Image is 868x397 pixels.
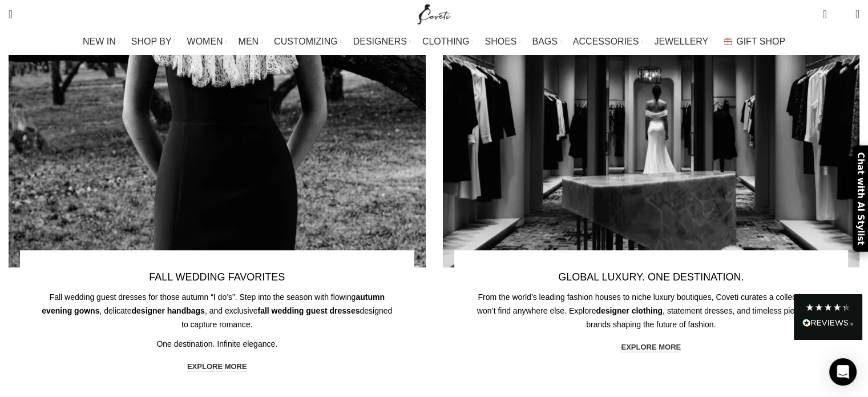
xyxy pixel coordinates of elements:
[422,30,474,53] a: CLOTHING
[42,292,385,315] strong: autumn evening gowns
[817,3,832,26] a: 2
[654,36,708,47] span: JEWELLERY
[257,306,360,315] strong: fall wedding guest dresses
[573,30,643,53] a: ACCESSORIES
[596,306,663,315] strong: designer clothing
[532,36,557,47] span: BAGS
[353,30,411,53] a: DESIGNERS
[83,36,116,47] span: NEW IN
[736,36,785,47] span: GIFT SHOP
[3,3,18,26] a: Search
[475,271,827,284] h4: GLOBAL LUXURY. ONE DESTINATION.
[573,36,639,47] span: ACCESSORIES
[724,30,785,53] a: GIFT SHOP
[187,30,227,53] a: WOMEN
[835,3,847,26] div: My Wishlist
[829,358,857,386] div: Open Intercom Messenger
[41,271,393,284] h4: FALL WEDDING FAVORITES
[477,292,825,329] span: From the world’s leading fashion houses to niche luxury boutiques, Coveti curates a collection yo...
[353,36,407,47] span: DESIGNERS
[485,30,520,53] a: SHOES
[724,38,732,45] img: GiftBag
[532,30,561,53] a: BAGS
[41,337,393,351] p: One destination. Infinite elegance.
[187,36,223,47] span: WOMEN
[41,290,393,331] p: Fall wedding guest dresses for those autumn “I do’s”. Step into the season with flowing , delicat...
[239,30,263,53] a: MEN
[838,11,846,20] span: 0
[422,36,470,47] span: CLOTHING
[83,30,120,53] a: NEW IN
[187,362,247,372] a: explore more
[802,319,854,327] img: REVIEWS.io
[654,30,712,53] a: JEWELLERY
[805,303,851,312] div: 4.28 Stars
[3,30,865,53] div: Main navigation
[415,9,453,18] a: Site logo
[131,36,172,47] span: SHOP BY
[131,30,176,53] a: SHOP BY
[794,294,862,340] div: Read All Reviews
[274,30,342,53] a: CUSTOMIZING
[239,36,259,47] span: MEN
[131,306,204,315] strong: designer handbags
[274,36,338,47] span: CUSTOMIZING
[802,316,854,331] div: Read All Reviews
[485,36,516,47] span: SHOES
[621,343,681,353] a: explore more
[823,6,832,14] span: 2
